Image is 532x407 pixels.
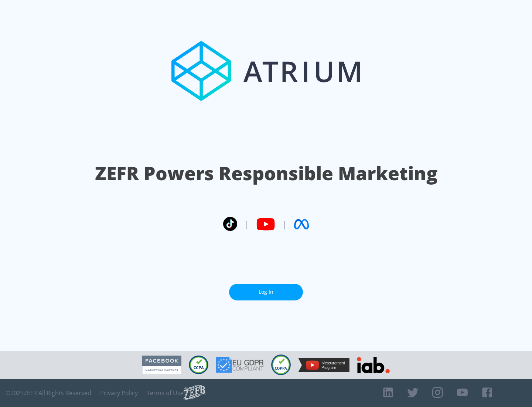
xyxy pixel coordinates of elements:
a: Log In [229,284,303,300]
a: Privacy Policy [100,389,138,397]
img: GDPR Compliant [216,357,264,373]
img: YouTube Measurement Program [298,358,349,372]
span: | [245,219,249,230]
a: Terms of Use [147,389,184,397]
img: CCPA Compliant [189,356,208,374]
img: Facebook Marketing Partner [142,356,181,374]
img: COPPA Compliant [271,354,291,375]
img: IAB [357,357,390,373]
h1: ZEFR Powers Responsible Marketing [95,161,437,186]
span: | [282,219,287,230]
span: © 2025 ZEFR All Rights Reserved [6,389,91,397]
